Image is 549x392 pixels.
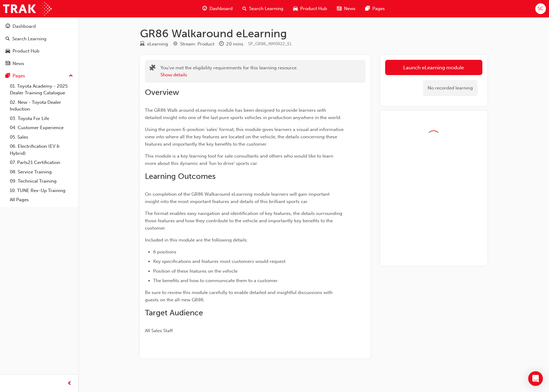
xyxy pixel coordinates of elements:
[6,49,10,54] span: car-icon
[6,73,10,79] span: pages-icon
[332,2,360,15] a: news-iconNews
[7,158,76,167] a: 07. Parts21 Certification
[360,2,390,15] a: pages-iconPages
[344,5,356,12] span: News
[140,27,487,40] h1: GR86 Walkaround eLearning
[7,195,76,205] a: All Pages
[423,80,477,96] div: No recorded learning
[288,2,332,15] a: car-iconProduct Hub
[2,70,76,82] button: Pages
[145,191,331,204] span: On completion of the GR86 Walkaround eLearning module learners will gain important insight into t...
[69,72,73,80] span: up-icon
[145,172,216,181] span: Learning Outcomes
[300,5,327,12] span: Product Hub
[180,41,214,48] div: Stream: Product
[3,2,52,16] img: Trak
[140,40,168,48] div: Type
[248,41,292,46] span: Learning resource code
[145,211,344,231] span: The format enables easy navigation and identification of key features, the details surrounding th...
[160,64,298,78] div: You've met the eligibility requirements for this learning resource.
[140,42,145,47] span: learningResourceType_ELEARNING-icon
[2,20,76,70] button: DashboardSearch LearningProduct HubNews
[173,42,178,47] span: target-icon
[7,186,76,195] a: 10. TUNE Rev-Up Training
[372,5,385,12] span: Pages
[7,114,76,123] a: 03. Toyota For Life
[6,36,10,42] span: search-icon
[2,58,76,69] a: News
[293,5,298,13] span: car-icon
[6,24,10,29] span: guage-icon
[173,40,214,48] div: Stream
[2,21,76,32] a: Dashboard
[13,72,25,79] div: Pages
[145,290,334,303] span: Be sure to review this module carefully to enable detailed and insightful discussions with guests...
[238,2,288,15] a: search-iconSearch Learning
[145,88,179,97] span: Overview
[145,328,174,333] span: All Sales Staff.
[147,41,168,48] div: eLearning
[7,98,76,114] a: 02. New - Toyota Dealer Induction
[2,45,76,57] a: Product Hub
[145,127,345,147] span: Using the proven 6-position ‘sales’ format, this module gives learners a visual and informative v...
[145,308,203,318] span: Target Audience
[202,5,207,13] span: guage-icon
[149,65,156,72] span: puzzle-icon
[337,5,341,13] span: news-icon
[13,60,24,67] div: News
[219,42,224,47] span: clock-icon
[7,132,76,142] a: 05. Sales
[13,48,39,55] div: Product Hub
[145,107,341,120] span: The GR86 Walk around eLearning module has been designed to provide learners with detailed insight...
[2,33,76,45] a: Search Learning
[13,23,36,30] div: Dashboard
[385,60,482,75] a: Launch eLearning module
[12,35,46,42] div: Search Learning
[6,61,10,67] span: news-icon
[7,82,76,98] a: 01. Toyota Academy - 2025 Dealer Training Catalogue
[153,278,278,283] span: The benefits and how to communicate them to a customer.
[535,3,546,14] button: SC
[365,5,370,13] span: pages-icon
[538,5,543,12] span: SC
[160,71,187,78] button: Show details
[7,142,76,158] a: 06. Electrification (EV & Hybrid)
[153,268,238,274] span: Position of these features on the vehicle
[7,167,76,177] a: 08. Service Training
[7,123,76,132] a: 04. Customer Experience
[209,5,233,12] span: Dashboard
[145,237,248,243] span: Included in this module are the following details:
[528,371,543,386] div: Open Intercom Messenger
[145,153,334,166] span: This module is a key learning tool for sale consultants and others who would like to learn more a...
[249,5,283,12] span: Search Learning
[153,249,176,255] span: 6 positions
[197,2,238,15] a: guage-iconDashboard
[242,5,247,13] span: search-icon
[219,40,243,48] div: Duration
[153,259,286,264] span: Key specifications and features most customers would request
[67,380,72,387] span: prev-icon
[7,176,76,186] a: 09. Technical Training
[226,41,243,48] div: 20 mins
